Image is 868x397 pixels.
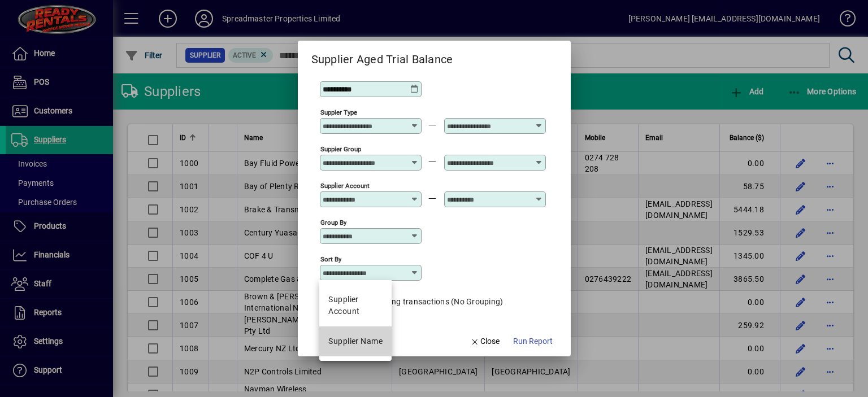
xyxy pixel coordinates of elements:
[319,326,392,356] mat-option: Supplier Name
[320,108,357,116] mat-label: Suppier Type
[320,255,341,263] mat-label: Sort by
[320,182,370,190] mat-label: Supplier Account
[328,335,383,347] div: Supplier Name
[328,294,383,317] span: Supplier Account
[320,145,361,153] mat-label: Suppier Group
[466,331,504,352] button: Close
[509,331,557,352] button: Run Report
[320,219,346,226] mat-label: Group by
[513,335,553,347] span: Run Report
[298,41,467,68] h2: Supplier Aged Trial Balance
[339,296,504,307] label: List outstanding transactions (No Grouping)
[470,335,500,347] span: Close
